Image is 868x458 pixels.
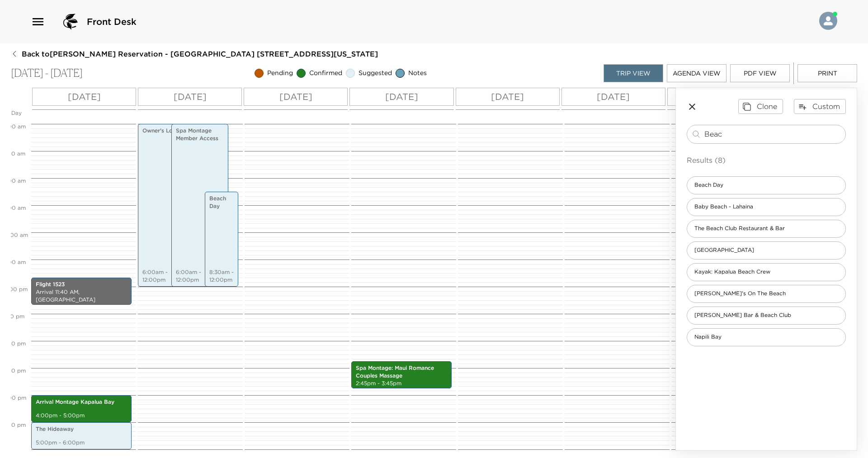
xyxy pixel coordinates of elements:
span: 10:00 AM [0,231,30,238]
div: Beach Day8:30am - 12:00pm [205,192,238,287]
span: 9:00 AM [0,204,28,211]
p: [DATE] - [DATE] [11,67,83,80]
p: All Day [3,109,29,117]
button: [DATE] [32,88,136,106]
span: 11:00 AM [0,259,28,265]
span: 6:00 PM [0,449,28,455]
span: 7:00 AM [0,150,28,157]
span: 8:00 AM [0,177,28,184]
p: [DATE] [491,90,524,104]
p: Arrival Montage Kapalua Bay [36,398,127,406]
span: Suggested [359,69,392,78]
span: [GEOGRAPHIC_DATA] [687,246,761,254]
input: Search for activities [704,129,842,139]
span: Front Desk [87,15,137,28]
p: The Hideaway [36,425,127,433]
div: The Hideaway5:00pm - 6:00pm [31,422,132,449]
button: Agenda View [667,64,726,82]
span: [PERSON_NAME] Bar & Beach Club [687,312,798,319]
p: Flight 1523 [36,281,127,288]
p: [DATE] [68,90,101,104]
p: [DATE] [385,90,418,104]
p: [DATE] [597,90,630,104]
p: 2:45pm - 3:45pm [356,380,447,387]
div: Kayak: Kapalua Beach Crew [687,263,846,281]
span: Confirmed [309,69,342,78]
span: 1:00 PM [0,313,27,320]
img: User [819,12,837,30]
button: Back to[PERSON_NAME] Reservation - [GEOGRAPHIC_DATA] [STREET_ADDRESS][US_STATE] [11,49,378,59]
button: [DATE] [349,88,453,106]
div: Flight 1523Arrival 11:40 AM, [GEOGRAPHIC_DATA] [31,278,132,305]
img: logo [60,11,81,33]
div: [GEOGRAPHIC_DATA] [687,241,846,260]
span: The Beach Club Restaurant & Bar [687,225,792,232]
span: 5:00 PM [0,421,28,428]
div: [PERSON_NAME]'s On The Beach [687,285,846,303]
p: 8:30am - 12:00pm [209,269,234,284]
div: Arrival Montage Kapalua Bay4:00pm - 5:00pm [31,395,132,422]
div: Spa Montage Member Access6:00am - 12:00pm [171,124,228,287]
span: Back to [PERSON_NAME] Reservation - [GEOGRAPHIC_DATA] [STREET_ADDRESS][US_STATE] [22,49,378,59]
button: Print [797,64,857,82]
p: [DATE] [279,90,312,104]
button: [DATE] [667,88,771,106]
span: Beach Day [687,181,731,189]
button: [DATE] [561,88,665,106]
p: [DATE] [174,90,207,104]
span: 4:00 PM [0,394,28,401]
span: Baby Beach - Lahaina [687,203,760,211]
p: 6:00am - 12:00pm [176,269,224,284]
span: Notes [408,69,427,78]
p: Arrival 11:40 AM, [GEOGRAPHIC_DATA] [36,288,127,304]
div: The Beach Club Restaurant & Bar [687,220,846,238]
button: Custom [794,99,846,113]
p: Results (8) [687,155,846,165]
button: Clone [738,99,783,113]
p: Owner's Lounge [142,127,190,135]
p: 6:00am - 12:00pm [142,269,190,284]
span: Napili Bay [687,333,729,341]
div: Owner's Lounge6:00am - 12:00pm [138,124,195,287]
p: Beach Day [209,195,234,210]
p: 4:00pm - 5:00pm [36,412,127,420]
button: PDF View [730,64,790,82]
div: Napili Bay [687,328,846,346]
button: [DATE] [244,88,348,106]
span: 2:00 PM [0,340,28,347]
span: Pending [267,69,293,78]
span: 6:00 AM [0,123,28,130]
button: [DATE] [138,88,242,106]
div: Beach Day [687,176,846,194]
button: [DATE] [456,88,560,106]
div: Baby Beach - Lahaina [687,198,846,216]
div: Spa Montage: Maui Romance Couples Massage2:45pm - 3:45pm [351,361,452,388]
p: Spa Montage Member Access [176,127,224,142]
span: [PERSON_NAME]'s On The Beach [687,290,793,297]
span: Kayak: Kapalua Beach Crew [687,268,778,276]
span: 12:00 PM [0,286,30,293]
button: Trip View [604,64,663,82]
span: 3:00 PM [0,367,28,374]
p: Spa Montage: Maui Romance Couples Massage [356,364,447,380]
p: 5:00pm - 6:00pm [36,439,127,447]
div: [PERSON_NAME] Bar & Beach Club [687,307,846,325]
